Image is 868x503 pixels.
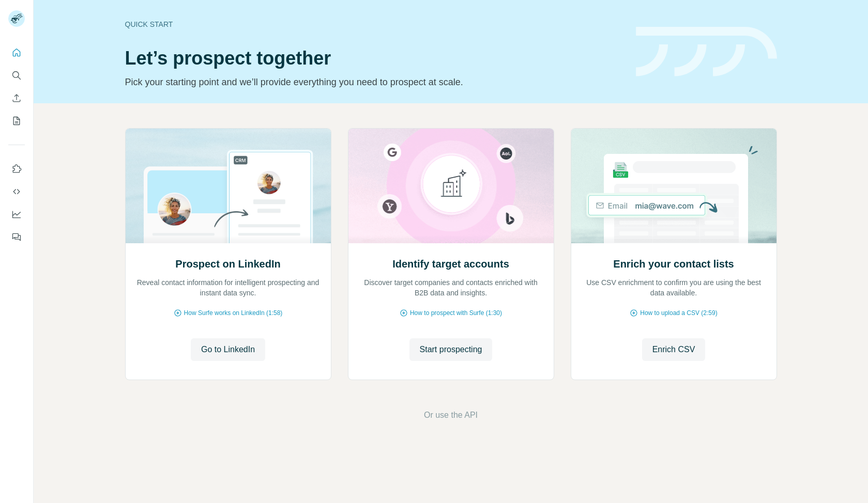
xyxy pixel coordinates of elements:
img: Identify target accounts [348,129,554,243]
h2: Enrich your contact lists [613,257,734,271]
span: How to prospect with Surfe (1:30) [410,308,502,318]
img: Prospect on LinkedIn [125,129,331,243]
button: Search [8,66,25,85]
button: Enrich CSV [8,89,25,107]
span: Start prospecting [420,343,482,356]
button: Use Surfe on LinkedIn [8,160,25,178]
button: My lists [8,112,25,130]
button: Or use the API [424,409,478,421]
p: Reveal contact information for intelligent prospecting and instant data sync. [136,277,321,298]
button: Enrich CSV [642,338,706,361]
button: Go to LinkedIn [191,338,265,361]
p: Discover target companies and contacts enriched with B2B data and insights. [359,277,543,298]
button: Use Surfe API [8,182,25,201]
h2: Identify target accounts [392,257,509,271]
span: How to upload a CSV (2:59) [640,308,717,318]
button: Start prospecting [409,338,493,361]
p: Pick your starting point and we’ll provide everything you need to prospect at scale. [125,75,623,89]
p: Use CSV enrichment to confirm you are using the best data available. [582,277,766,298]
div: Quick start [125,19,623,29]
button: Quick start [8,43,25,62]
span: Enrich CSV [652,343,695,356]
span: Go to LinkedIn [201,343,255,356]
span: How Surfe works on LinkedIn (1:58) [184,308,283,318]
img: Enrich your contact lists [571,129,777,243]
button: Dashboard [8,205,25,224]
img: banner [636,27,777,77]
h2: Prospect on LinkedIn [175,257,280,271]
button: Feedback [8,228,25,246]
h1: Let’s prospect together [125,48,623,69]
